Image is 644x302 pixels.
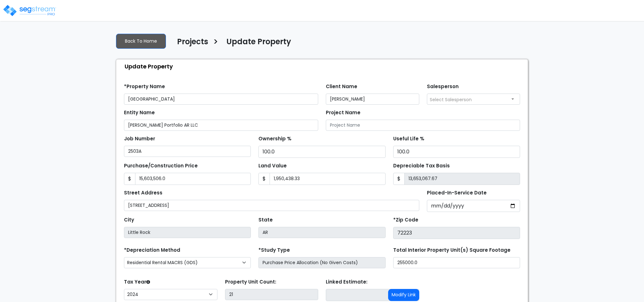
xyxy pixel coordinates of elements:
[393,257,520,268] input: total square foot
[393,216,418,224] label: *Zip Code
[124,189,162,197] label: Street Address
[258,173,270,185] span: $
[116,34,166,49] a: Back To Home
[222,37,291,51] a: Update Property
[258,162,287,170] label: Land Value
[135,173,251,185] input: Purchase or Construction Price
[326,83,357,90] label: Client Name
[124,83,165,90] label: *Property Name
[326,94,419,105] input: Client Name
[213,37,218,49] h3: >
[427,189,487,197] label: Placed-In-Service Date
[172,37,208,51] a: Projects
[326,109,360,116] label: Project Name
[388,289,419,301] button: Modify Link
[225,289,319,300] input: Building Count
[124,247,180,254] label: *Depreciation Method
[393,135,424,143] label: Useful Life %
[124,109,155,116] label: Entity Name
[124,135,155,143] label: Job Number
[393,146,520,158] input: Depreciation
[393,162,450,170] label: Depreciable Tax Basis
[258,247,290,254] label: *Study Type
[258,146,385,158] input: Ownership
[427,83,459,90] label: Salesperson
[258,135,291,143] label: Ownership %
[326,278,367,286] label: Linked Estimate:
[3,4,57,17] img: logo_pro_r.png
[430,96,472,103] span: Select Salesperson
[226,37,291,48] h4: Update Property
[124,94,318,105] input: Property Name
[225,278,276,286] label: Property Unit Count:
[393,227,520,239] input: Zip Code
[124,162,198,170] label: Purchase/Construction Price
[177,37,208,48] h4: Projects
[393,173,405,185] span: $
[404,173,520,185] input: 0.00
[393,247,510,254] label: Total Interior Property Unit(s) Square Footage
[124,216,134,224] label: City
[270,173,385,185] input: Land Value
[124,278,150,286] label: Tax Year
[124,173,135,185] span: $
[124,120,318,131] input: Entity Name
[124,200,419,211] input: Street Address
[120,60,528,73] div: Update Property
[326,120,520,131] input: Project Name
[258,216,273,224] label: State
